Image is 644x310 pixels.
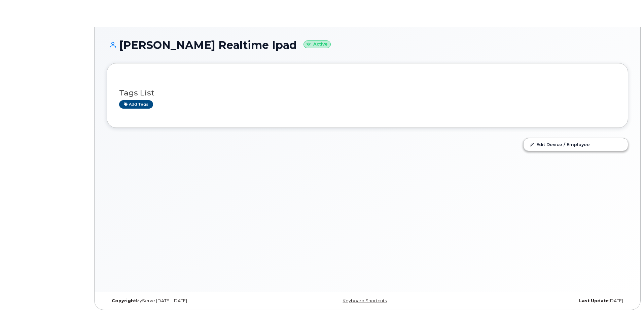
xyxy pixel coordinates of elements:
[112,298,136,303] strong: Copyright
[107,39,628,51] h1: [PERSON_NAME] Realtime Ipad
[454,298,628,304] div: [DATE]
[119,100,153,109] a: Add tags
[343,298,387,303] a: Keyboard Shortcuts
[579,298,609,303] strong: Last Update
[119,89,616,97] h3: Tags List
[303,40,331,48] small: Active
[524,138,628,150] a: Edit Device / Employee
[107,298,281,304] div: MyServe [DATE]–[DATE]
